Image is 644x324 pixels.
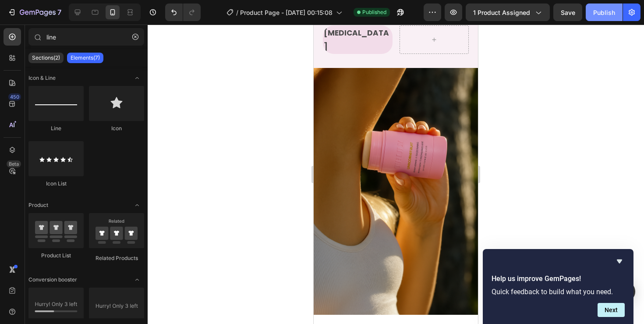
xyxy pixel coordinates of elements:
span: Conversion booster [28,276,77,284]
iframe: Design area [314,25,478,324]
button: Publish [586,4,623,21]
button: 7 [4,4,65,21]
p: 7 [57,7,61,18]
p: Elements(7) [71,54,100,61]
button: Next question [598,303,625,317]
input: Search Sections & Elements [28,28,144,46]
span: Product Page - [DATE] 00:15:08 [240,8,333,17]
button: Hide survey [614,256,625,267]
p: Quick feedback to build what you need. [492,288,625,296]
span: 1 product assigned [473,8,530,17]
span: Published [362,8,386,16]
span: / [236,8,238,17]
span: Product [28,201,48,209]
span: Save [561,9,575,16]
div: Publish [593,8,615,17]
div: 450 [8,93,21,100]
span: Toggle open [130,273,144,287]
div: Icon List [28,180,84,188]
div: Undo/Redo [165,4,201,21]
span: Toggle open [130,198,144,212]
button: 1 product assigned [466,4,550,21]
div: Related Products [89,254,144,262]
button: Save [553,4,582,21]
div: Icon [89,125,144,132]
p: Sections(2) [32,54,60,61]
div: Product List [28,252,84,260]
span: Icon & Line [28,74,56,82]
div: Line [28,125,84,132]
div: Help us improve GemPages! [492,256,625,317]
div: Beta [7,160,21,167]
span: Toggle open [130,71,144,85]
h2: Help us improve GemPages! [492,274,625,284]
